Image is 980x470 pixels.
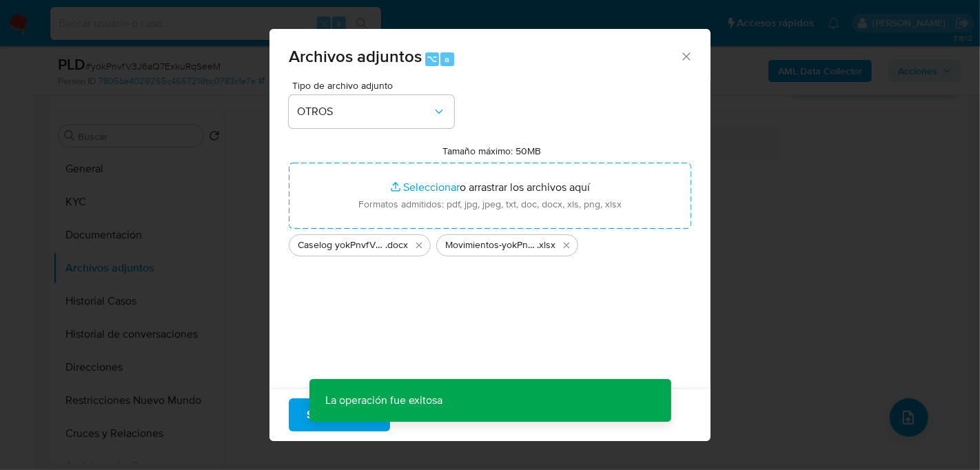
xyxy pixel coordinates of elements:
button: Eliminar Caselog yokPnvfV3J6aQ7ExkuRqSeeM_2025_08_18_20_06_59.docx [411,237,427,254]
span: .docx [385,238,408,252]
span: Subir archivo [307,400,372,430]
span: Cancelar [414,400,458,430]
span: Caselog yokPnvfV3J6aQ7ExkuRqSeeM_2025_08_18_20_06_59 [298,238,385,252]
button: Cerrar [680,50,692,62]
button: OTROS [289,95,454,128]
span: ⌥ [427,52,437,65]
span: .xlsx [537,238,555,252]
ul: Archivos seleccionados [289,229,691,256]
span: Archivos adjuntos [289,44,422,68]
span: OTROS [297,105,432,119]
label: Tamaño máximo: 50MB [443,145,542,157]
button: Subir archivo [289,398,390,431]
span: Movimientos-yokPnvfV3J6aQ7ExkuRqSeeM [445,238,537,252]
p: La operación fue exitosa [309,379,460,422]
span: a [445,52,449,65]
span: Tipo de archivo adjunto [292,81,458,90]
button: Eliminar Movimientos-yokPnvfV3J6aQ7ExkuRqSeeM.xlsx [558,237,575,254]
